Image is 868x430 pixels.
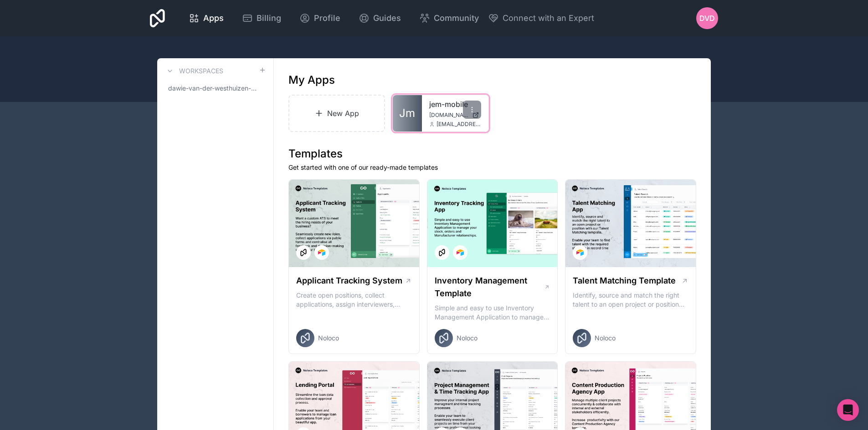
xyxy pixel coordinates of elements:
[399,106,415,121] span: Jm
[318,249,325,256] img: Airtable Logo
[488,12,594,25] button: Connect with an Expert
[576,249,584,256] img: Airtable Logo
[837,399,859,421] div: Open Intercom Messenger
[164,66,223,76] a: Workspaces
[457,249,464,256] img: Airtable Logo
[296,274,402,287] h1: Applicant Tracking System
[429,99,481,110] a: jem-mobile
[179,66,223,76] h3: Workspaces
[503,12,594,25] span: Connect with an Expert
[393,95,422,132] a: Jm
[457,334,478,343] span: Noloco
[412,8,486,28] a: Community
[699,13,715,24] span: Dvd
[288,95,385,132] a: New App
[203,12,224,25] span: Apps
[168,84,259,93] span: dawie-van-der-westhuizen-workspace
[292,8,348,28] a: Profile
[288,147,696,161] h1: Templates
[351,8,408,28] a: Guides
[181,8,231,28] a: Apps
[164,80,266,96] a: dawie-van-der-westhuizen-workspace
[288,73,335,87] h1: My Apps
[573,291,688,309] p: Identify, source and match the right talent to an open project or position with our Talent Matchi...
[435,274,544,300] h1: Inventory Management Template
[235,8,288,28] a: Billing
[373,12,401,25] span: Guides
[595,334,616,343] span: Noloco
[318,334,339,343] span: Noloco
[429,111,481,119] a: [DOMAIN_NAME]
[435,304,550,322] p: Simple and easy to use Inventory Management Application to manage your stock, orders and Manufact...
[437,121,481,128] span: [EMAIL_ADDRESS][DOMAIN_NAME]
[314,12,340,25] span: Profile
[257,12,281,25] span: Billing
[573,274,676,287] h1: Talent Matching Template
[429,111,468,119] span: [DOMAIN_NAME]
[296,291,412,309] p: Create open positions, collect applications, assign interviewers, centralise candidate feedback a...
[434,12,479,25] span: Community
[288,163,696,172] p: Get started with one of our ready-made templates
